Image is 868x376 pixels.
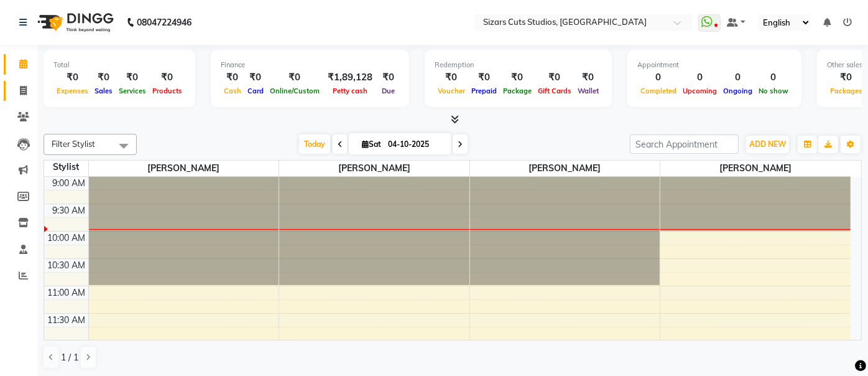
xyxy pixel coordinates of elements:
[379,87,398,95] span: Due
[91,70,116,85] div: ₹0
[575,70,602,85] div: ₹0
[53,60,185,70] div: Total
[637,60,792,70] div: Appointment
[45,314,88,327] div: 11:30 AM
[149,87,185,95] span: Products
[630,134,739,154] input: Search Appointment
[53,70,91,85] div: ₹0
[827,87,866,95] span: Packages
[749,139,786,149] span: ADD NEW
[680,87,720,95] span: Upcoming
[660,161,851,176] span: [PERSON_NAME]
[50,204,88,217] div: 9:30 AM
[45,232,88,245] div: 10:00 AM
[500,70,535,85] div: ₹0
[149,70,185,85] div: ₹0
[535,70,575,85] div: ₹0
[435,60,602,70] div: Redemption
[330,87,371,95] span: Petty cash
[221,60,399,70] div: Finance
[61,351,78,364] span: 1 / 1
[91,87,116,95] span: Sales
[746,136,789,153] button: ADD NEW
[470,161,660,176] span: [PERSON_NAME]
[53,87,91,95] span: Expenses
[468,70,500,85] div: ₹0
[45,286,88,299] div: 11:00 AM
[299,134,330,154] span: Today
[137,5,192,40] b: 08047224946
[244,70,267,85] div: ₹0
[384,135,446,154] input: 2025-10-04
[500,87,535,95] span: Package
[50,177,88,190] div: 9:00 AM
[279,161,469,176] span: [PERSON_NAME]
[89,161,279,176] span: [PERSON_NAME]
[535,87,575,95] span: Gift Cards
[435,87,468,95] span: Voucher
[45,259,88,272] div: 10:30 AM
[468,87,500,95] span: Prepaid
[680,70,720,85] div: 0
[32,5,117,40] img: logo
[637,70,680,85] div: 0
[755,87,792,95] span: No show
[323,70,377,85] div: ₹1,89,128
[221,70,244,85] div: ₹0
[575,87,602,95] span: Wallet
[116,70,149,85] div: ₹0
[267,87,323,95] span: Online/Custom
[720,70,755,85] div: 0
[755,70,792,85] div: 0
[116,87,149,95] span: Services
[827,70,866,85] div: ₹0
[52,139,95,149] span: Filter Stylist
[720,87,755,95] span: Ongoing
[359,139,384,149] span: Sat
[267,70,323,85] div: ₹0
[244,87,267,95] span: Card
[44,161,88,174] div: Stylist
[221,87,244,95] span: Cash
[435,70,468,85] div: ₹0
[637,87,680,95] span: Completed
[377,70,399,85] div: ₹0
